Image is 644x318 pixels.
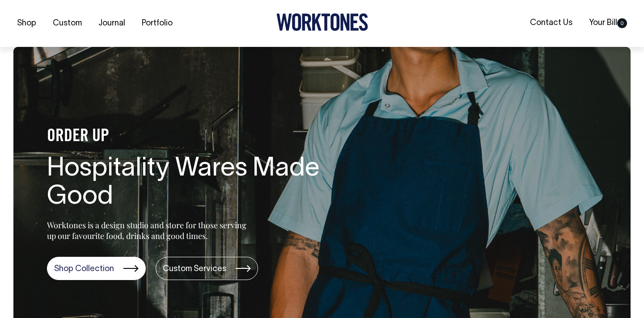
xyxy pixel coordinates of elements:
[47,155,333,212] h1: Hospitality Wares Made Good
[95,16,129,31] a: Journal
[585,16,631,30] a: Your Bill0
[47,127,333,146] h4: ORDER UP
[47,257,146,280] a: Shop Collection
[49,16,85,31] a: Custom
[13,16,40,31] a: Shop
[617,18,627,28] span: 0
[156,257,258,280] a: Custom Services
[526,16,576,30] a: Contact Us
[138,16,176,31] a: Portfolio
[47,220,250,241] p: Worktones is a design studio and store for those serving up our favourite food, drinks and good t...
